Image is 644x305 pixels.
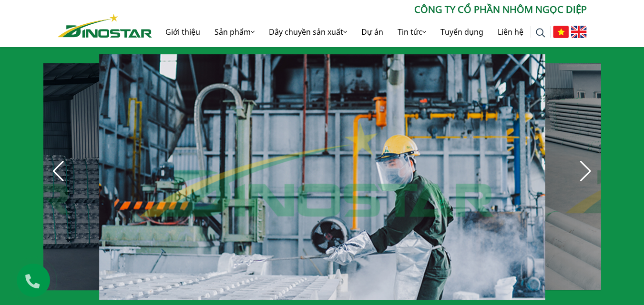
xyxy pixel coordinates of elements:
a: Sản phẩm [207,17,262,47]
a: Tuyển dụng [433,17,491,47]
p: CÔNG TY CỔ PHẦN NHÔM NGỌC DIỆP [152,2,587,17]
a: Dây chuyền sản xuất [262,17,354,47]
div: 12 / 30 [99,54,545,300]
a: Tin tức [390,17,433,47]
div: Previous slide [48,161,69,182]
div: Next slide [575,161,596,182]
a: Dự án [354,17,390,47]
a: Liên hệ [491,17,531,47]
img: Tiếng Việt [553,26,569,38]
img: Nhôm Dinostar [58,14,152,38]
img: search [536,28,545,38]
img: English [571,26,587,38]
a: Giới thiệu [158,17,207,47]
a: Nhôm Dinostar [58,12,152,37]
